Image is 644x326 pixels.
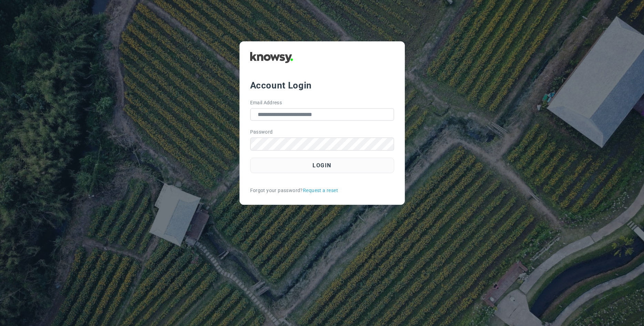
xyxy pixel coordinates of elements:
[250,99,282,106] label: Email Address
[250,158,394,173] button: Login
[250,187,394,194] div: Forgot your password?
[250,128,273,136] label: Password
[303,187,338,194] a: Request a reset
[250,79,394,92] div: Account Login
